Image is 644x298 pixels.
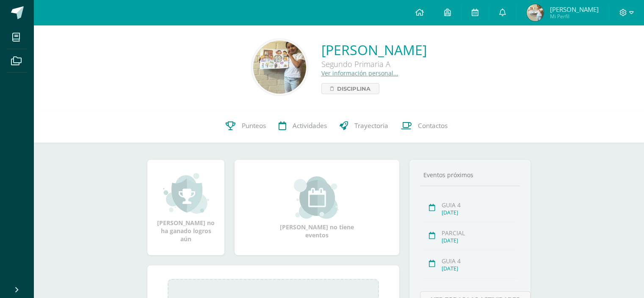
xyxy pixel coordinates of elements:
[442,257,517,265] div: GUIA 4
[163,172,209,214] img: achievement_small.png
[418,121,448,130] span: Contactos
[275,176,359,239] div: [PERSON_NAME] no tiene eventos
[321,69,398,77] a: Ver información personal...
[156,172,216,243] div: [PERSON_NAME] no ha ganado logros aún
[527,4,544,21] img: 4c14dd772a5972f1ad06f5572e7363a8.png
[321,83,379,94] a: Disciplina
[550,13,599,20] span: Mi Perfil
[337,84,370,94] span: Disciplina
[333,109,395,143] a: Trayectoria
[293,121,327,130] span: Actividades
[442,265,517,272] div: [DATE]
[272,109,333,143] a: Actividades
[420,171,520,179] div: Eventos próximos
[442,209,517,216] div: [DATE]
[253,41,306,94] img: 24abe3c83d217cd12ea75af5083b78dd.png
[321,59,427,69] div: Segundo Primaria A
[219,109,272,143] a: Punteos
[294,176,340,219] img: event_small.png
[442,237,517,244] div: [DATE]
[354,121,388,130] span: Trayectoria
[442,229,517,237] div: PARCIAL
[395,109,454,143] a: Contactos
[550,5,599,14] span: [PERSON_NAME]
[321,41,427,59] a: [PERSON_NAME]
[242,121,266,130] span: Punteos
[442,201,517,209] div: GUIA 4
